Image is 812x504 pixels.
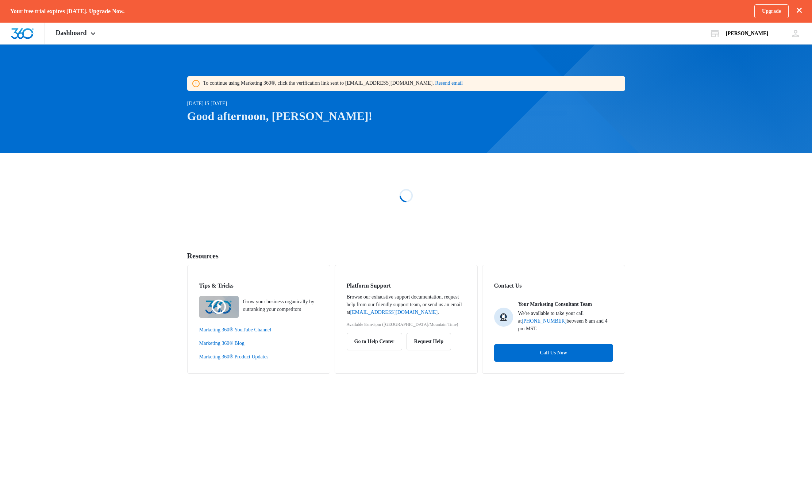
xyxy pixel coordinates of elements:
div: Dashboard [45,23,108,44]
div: account name [726,31,768,36]
p: We're available to take your call at between 8 am and 4 pm MST. [518,309,613,332]
img: Your Marketing Consultant Team [494,308,513,327]
a: Marketing 360® Blog [199,339,318,347]
button: Resend email [435,81,463,86]
button: Request Help [407,333,451,350]
p: Browse our exhaustive support documentation, request help from our friendly support team, or send... [347,293,466,316]
p: Your free trial expires [DATE]. Upgrade Now. [10,8,124,15]
a: Upgrade [754,4,789,18]
a: Call Us Now [494,344,613,362]
a: [EMAIL_ADDRESS][DOMAIN_NAME] [350,309,438,315]
h2: Tips & Tricks [199,281,318,290]
p: Grow your business organically by outranking your competitors [243,298,318,313]
button: Go to Help Center [347,333,402,350]
p: Your Marketing Consultant Team [518,300,592,308]
a: Marketing 360® Product Updates [199,353,318,361]
a: Marketing 360® YouTube Channel [199,326,318,334]
h2: Contact Us [494,281,613,290]
h2: Platform Support [347,281,466,290]
div: To continue using Marketing 360®, click the verification link sent to [EMAIL_ADDRESS][DOMAIN_NAME]. [203,79,463,87]
img: Quick Overview Video [199,296,239,318]
button: dismiss this dialog [797,7,802,14]
h1: Good afternoon, [PERSON_NAME]! [187,107,476,125]
p: [DATE] is [DATE] [187,100,476,107]
a: Go to Help Center [347,339,407,344]
p: Available 8am-5pm ([GEOGRAPHIC_DATA]/Mountain Time) [347,321,466,328]
a: [PHONE_NUMBER] [522,318,567,324]
a: Request Help [407,339,451,344]
h5: Resources [187,250,625,261]
span: Dashboard [56,29,87,37]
